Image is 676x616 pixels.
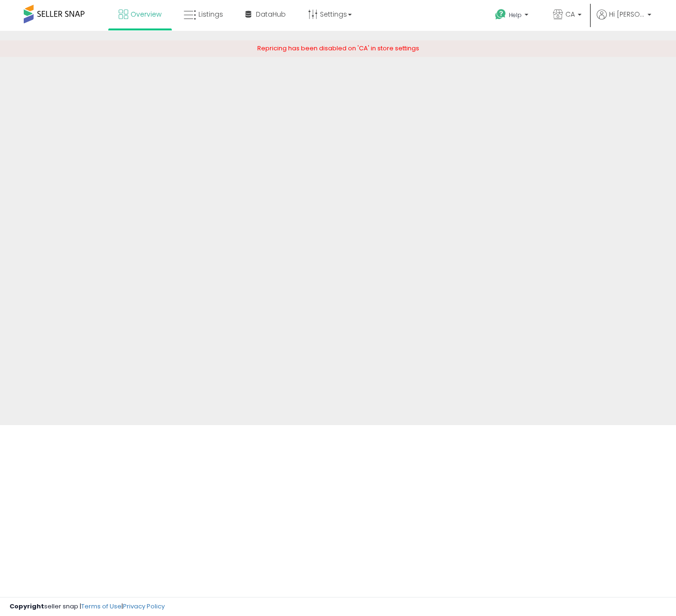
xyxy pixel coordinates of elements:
span: Hi [PERSON_NAME] [609,9,645,19]
span: DataHub [256,9,286,19]
a: Help [488,1,538,31]
span: Overview [131,9,161,19]
a: Hi [PERSON_NAME] [597,9,651,31]
span: Repricing has been disabled on 'CA' in store settings [257,44,419,53]
span: Help [509,11,522,19]
i: Get Help [495,9,507,20]
span: CA [565,9,575,19]
span: Listings [198,9,223,19]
